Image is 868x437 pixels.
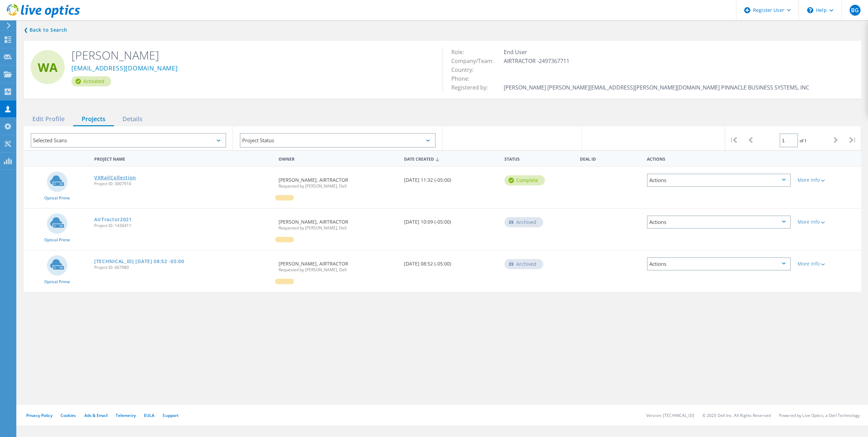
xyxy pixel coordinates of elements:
li: Powered by Live Optics, a Dell Technology [779,412,860,418]
div: More Info [798,220,858,224]
div: [DATE] 11:32 (-05:00) [401,167,501,189]
td: End User [502,48,811,56]
div: Owner [275,152,401,165]
div: Status [501,152,577,165]
div: Edit Profile [24,112,73,126]
span: of 1 [800,138,807,144]
div: Details [114,112,151,126]
svg: \n [807,7,813,13]
div: Archived [504,259,543,269]
div: Actions [647,215,791,229]
li: © 2025 Dell Inc. All Rights Reserved [702,412,771,418]
h2: [PERSON_NAME] [71,48,432,63]
span: Project ID: 667980 [94,265,272,270]
div: Actions [647,174,791,187]
a: Ads & Email [84,412,107,418]
span: Requested by [PERSON_NAME], Dell [279,268,397,272]
a: VXRailCollection [94,175,136,180]
span: Company/Team: [451,57,500,65]
span: Requested by [PERSON_NAME], Dell [279,184,397,188]
div: [PERSON_NAME], AIRTRACTOR [275,209,401,237]
span: Optical Prime [44,238,70,242]
div: More Info [798,178,858,182]
div: | [725,126,742,154]
span: WA [38,61,57,73]
div: [DATE] 10:09 (-05:00) [401,209,501,231]
a: AirTractor2021 [94,217,132,222]
a: Live Optics Dashboard [7,14,80,19]
span: Optical Prime [44,196,70,200]
span: Role: [451,48,471,56]
div: Projects [73,112,114,126]
a: EULA [144,412,154,418]
li: Version: [TECHNICAL_ID] [646,412,694,418]
span: Country: [451,66,480,74]
a: Privacy Policy [26,412,52,418]
div: Activated [71,76,111,86]
div: [DATE] 08:52 (-05:00) [401,250,501,273]
div: Actions [644,152,794,165]
span: Optical Prime [44,280,70,284]
div: [PERSON_NAME], AIRTRACTOR [275,167,401,195]
div: Project Name [91,152,275,165]
a: [EMAIL_ADDRESS][DOMAIN_NAME] [71,65,178,72]
span: Phone: [451,75,476,82]
div: [PERSON_NAME], AIRTRACTOR [275,250,401,279]
span: AIRTRACTOR -2497367711 [504,57,576,65]
div: Complete [504,175,545,185]
span: Requested by [PERSON_NAME], Dell [279,226,397,230]
span: BG [851,7,859,13]
div: Actions [647,257,791,271]
div: | [844,126,861,154]
span: Registered by: [451,84,495,91]
a: Cookies [61,412,76,418]
a: Telemetry [116,412,136,418]
span: Project ID: 3007910 [94,182,272,186]
td: [PERSON_NAME] [PERSON_NAME][EMAIL_ADDRESS][PERSON_NAME][DOMAIN_NAME] PINNACLE BUSINESS SYSTEMS, INC [502,83,811,92]
div: More Info [798,261,858,266]
a: Support [163,412,179,418]
a: [TECHNICAL_ID] [DATE] 08:52 -05:00 [94,259,184,264]
div: Date Created [401,152,501,165]
span: Project ID: 1430411 [94,224,272,228]
div: Project Status [240,133,435,148]
div: Selected Scans [31,133,226,148]
a: Back to search [24,26,67,34]
div: Deal Id [577,152,644,165]
div: Archived [504,217,543,227]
